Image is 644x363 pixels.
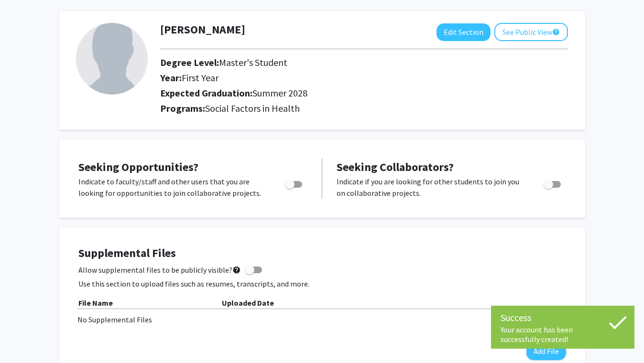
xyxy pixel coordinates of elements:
p: Indicate if you are looking for other students to join you on collaborative projects. [337,176,525,199]
button: Edit Section [437,23,491,41]
span: Summer 2028 [252,87,307,99]
div: Success [501,310,625,325]
h2: Expected Graduation: [160,87,522,99]
span: Seeking Opportunities? [78,160,198,174]
button: See Public View [494,23,568,41]
div: Toggle [281,176,307,190]
h4: Supplemental Files [78,246,566,260]
h1: [PERSON_NAME] [160,23,245,37]
p: Indicate to faculty/staff and other users that you are looking for opportunities to join collabor... [78,176,267,199]
b: File Name [78,298,113,308]
h2: Degree Level: [160,57,522,68]
b: Uploaded Date [222,298,274,308]
div: Toggle [540,176,566,190]
mat-icon: help [552,26,560,38]
iframe: Chat [7,320,41,356]
span: Master's Student [219,56,287,68]
img: Profile Picture [76,23,148,95]
span: Allow supplemental files to be publicly visible? [78,264,241,276]
mat-icon: help [232,264,241,276]
h2: Programs: [160,103,568,114]
div: Your account has been successfully created! [501,325,625,344]
p: Use this section to upload files such as resumes, transcripts, and more. [78,278,566,289]
h2: Year: [160,72,522,84]
div: No Supplemental Files [77,314,567,325]
span: Social Factors in Health [205,102,300,114]
span: Seeking Collaborators? [337,160,454,174]
span: First Year [182,72,218,84]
